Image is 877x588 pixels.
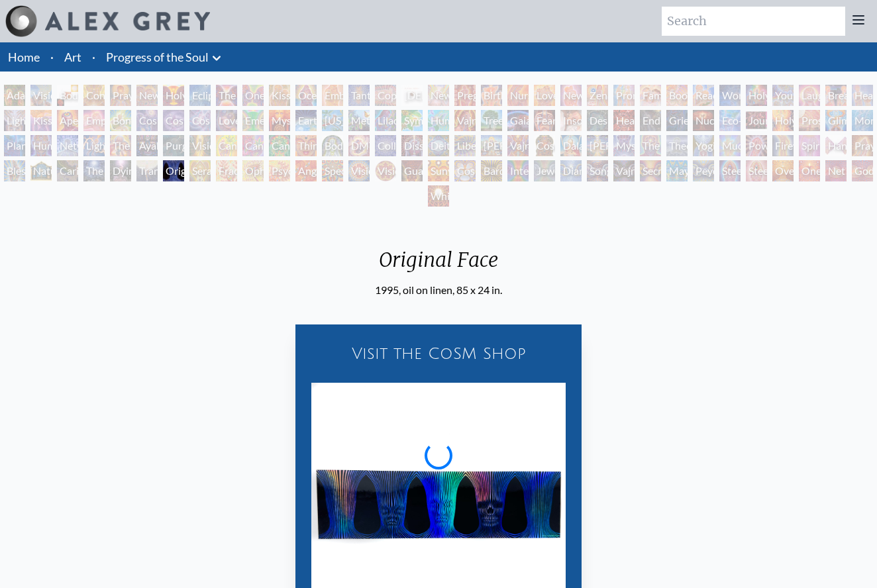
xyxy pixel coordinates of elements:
div: Earth Energies [295,110,317,131]
div: Psychomicrograph of a Fractal Paisley Cherub Feather Tip [269,160,290,181]
div: 1995, oil on linen, 85 x 24 in. [368,282,509,298]
div: Praying Hands [852,135,873,156]
div: One [799,160,820,181]
div: Jewel Being [534,160,555,181]
div: Angel Skin [295,160,317,181]
div: Zena Lotus [587,85,608,106]
div: Bond [110,110,131,131]
div: Collective Vision [375,135,396,156]
div: Cosmic [DEMOGRAPHIC_DATA] [534,135,555,156]
div: Holy Family [746,85,767,106]
div: Eclipse [189,85,211,106]
div: Mysteriosa 2 [269,110,290,131]
div: Visit the CoSM Shop [303,332,574,375]
div: Grieving [666,110,688,131]
div: Steeplehead 1 [719,160,741,181]
div: Despair [587,110,608,131]
div: Net of Being [825,160,847,181]
div: Firewalking [772,135,794,156]
div: Cannabis Sutra [242,135,264,156]
div: Contemplation [83,85,105,106]
div: Dalai Lama [560,135,582,156]
div: The Kiss [216,85,237,106]
div: Promise [613,85,635,106]
div: Cosmic Artist [163,110,184,131]
div: Copulating [375,85,396,106]
div: Secret Writing Being [640,160,661,181]
div: Guardian of Infinite Vision [401,160,423,181]
div: Peyote Being [693,160,714,181]
div: Love Circuit [534,85,555,106]
div: Headache [613,110,635,131]
div: Emerald Grail [242,110,264,131]
div: Steeplehead 2 [746,160,767,181]
div: Vision Crystal Tondo [375,160,396,181]
li: · [45,42,59,72]
div: Vision Crystal [348,160,370,181]
div: Cosmic Elf [454,160,476,181]
div: Caring [57,160,78,181]
div: Godself [852,160,873,181]
div: Gaia [507,110,529,131]
div: Interbeing [507,160,529,181]
a: Home [8,50,40,64]
div: Deities & Demons Drinking from the Milky Pool [428,135,449,156]
div: Third Eye Tears of Joy [295,135,317,156]
div: Sunyata [428,160,449,181]
div: Wonder [719,85,741,106]
div: Prostration [799,110,820,131]
div: One Taste [242,85,264,106]
div: Pregnancy [454,85,476,106]
div: Original Face [368,248,509,282]
div: Journey of the Wounded Healer [746,110,767,131]
div: The Seer [640,135,661,156]
div: Ayahuasca Visitation [136,135,158,156]
div: Mayan Being [666,160,688,181]
div: Holy Fire [772,110,794,131]
div: Ophanic Eyelash [242,160,264,181]
div: Dissectional Art for Tool's Lateralus CD [401,135,423,156]
div: Blessing Hand [4,160,25,181]
a: Progress of the Soul [106,48,209,66]
li: · [87,42,101,72]
div: Praying [110,85,131,106]
div: Empowerment [83,110,105,131]
div: The Soul Finds It's Way [83,160,105,181]
div: Vajra Being [613,160,635,181]
div: Symbiosis: Gall Wasp & Oak Tree [401,110,423,131]
div: Cosmic Creativity [136,110,158,131]
div: Fear [534,110,555,131]
div: Eco-Atlas [719,110,741,131]
div: Lilacs [375,110,396,131]
div: Song of Vajra Being [587,160,608,181]
div: Vision Tree [189,135,211,156]
div: Endarkenment [640,110,661,131]
div: [PERSON_NAME] [481,135,502,156]
div: Transfiguration [136,160,158,181]
div: Nursing [507,85,529,106]
div: Family [640,85,661,106]
div: Vajra Horse [454,110,476,131]
div: Nature of Mind [30,160,52,181]
div: Original Face [163,160,184,181]
div: Body/Mind as a Vibratory Field of Energy [322,135,343,156]
div: Networks [57,135,78,156]
div: Spirit Animates the Flesh [799,135,820,156]
div: Theologue [666,135,688,156]
div: White Light [428,185,449,207]
div: Healing [852,85,873,106]
div: Yogi & the Möbius Sphere [693,135,714,156]
div: Human Geometry [30,135,52,156]
div: Cannabis Mudra [216,135,237,156]
div: Kissing [269,85,290,106]
div: DMT - The Spirit Molecule [348,135,370,156]
div: Humming Bird [428,110,449,131]
div: Dying [110,160,131,181]
div: Visionary Origin of Language [30,85,52,106]
div: New Man New Woman [136,85,158,106]
div: Ocean of Love Bliss [295,85,317,106]
div: Young & Old [772,85,794,106]
div: Hands that See [825,135,847,156]
div: Spectral Lotus [322,160,343,181]
div: Embracing [322,85,343,106]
